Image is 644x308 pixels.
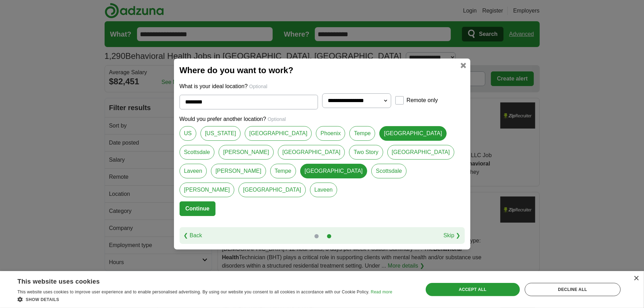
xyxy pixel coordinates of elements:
[310,183,338,197] a: Laveen
[180,183,235,197] a: [PERSON_NAME]
[349,145,383,160] a: Two Story
[219,145,274,160] a: [PERSON_NAME]
[180,201,215,216] button: Continue
[349,126,375,141] a: Tempe
[426,283,520,296] div: Accept all
[407,96,438,105] label: Remote only
[238,183,306,197] a: [GEOGRAPHIC_DATA]
[444,231,461,240] a: Skip ❯
[180,82,465,91] p: What is your ideal location?
[371,164,407,178] a: Scottsdale
[525,283,621,296] div: Decline all
[245,126,312,141] a: [GEOGRAPHIC_DATA]
[387,145,455,160] a: [GEOGRAPHIC_DATA]
[180,126,196,141] a: US
[180,164,207,178] a: Laveen
[316,126,345,141] a: Phoenix
[180,64,465,77] h2: Where do you want to work?
[184,231,202,240] a: ❮ Back
[26,297,59,302] span: Show details
[300,164,368,178] a: [GEOGRAPHIC_DATA]
[17,290,370,294] span: This website uses cookies to improve user experience and to enable personalised advertising. By u...
[268,116,286,122] span: Optional
[180,145,215,160] a: Scottsdale
[17,275,375,286] div: This website uses cookies
[634,276,639,281] div: Close
[180,115,465,123] p: Would you prefer another location?
[278,145,345,160] a: [GEOGRAPHIC_DATA]
[200,126,241,141] a: [US_STATE]
[371,290,392,294] a: Read more, opens a new window
[17,296,392,303] div: Show details
[249,84,267,89] span: Optional
[211,164,266,178] a: [PERSON_NAME]
[270,164,296,178] a: Tempe
[379,126,447,141] a: [GEOGRAPHIC_DATA]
